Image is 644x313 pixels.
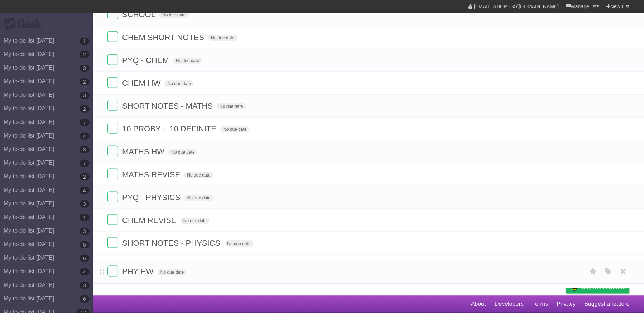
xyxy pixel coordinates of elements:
[107,169,118,179] label: Done
[80,187,90,194] b: 4
[122,147,166,156] span: MATHS HW
[122,33,206,42] span: CHEM SHORT NOTES
[80,65,90,72] b: 3
[80,241,90,248] b: 5
[122,79,163,88] span: CHEM HW
[184,172,213,178] span: No due date
[107,266,118,277] label: Done
[168,149,197,155] span: No due date
[80,268,90,275] b: 4
[122,239,222,248] span: SHORT NOTES - PHYSICS
[107,31,118,42] label: Done
[581,281,626,293] span: Buy me a coffee
[122,56,171,65] span: PYQ - CHEM
[217,103,246,110] span: No due date
[80,228,90,235] b: 3
[107,237,118,248] label: Done
[107,123,118,134] label: Done
[495,298,524,311] a: Developers
[107,54,118,65] label: Done
[80,200,90,208] b: 3
[586,266,600,278] label: Star task
[107,192,118,202] label: Done
[80,214,90,221] b: 1
[225,240,254,247] span: No due date
[80,295,90,303] b: 6
[585,298,630,311] a: Suggest a feature
[557,298,576,311] a: Privacy
[165,80,194,87] span: No due date
[122,267,155,276] span: PHY HW
[80,173,90,180] b: 2
[107,77,118,88] label: Done
[80,38,90,45] b: 1
[471,298,486,311] a: About
[80,92,90,99] b: 3
[208,35,237,41] span: No due date
[80,146,90,153] b: 3
[122,170,182,179] span: MATHS REVISE
[107,9,118,19] label: Done
[220,126,249,133] span: No due date
[181,218,210,224] span: No due date
[184,195,213,201] span: No due date
[80,78,90,85] b: 2
[107,146,118,156] label: Done
[122,101,215,110] span: SHORT NOTES - MATHS
[107,100,118,111] label: Done
[80,282,90,289] b: 3
[173,58,202,64] span: No due date
[80,119,90,126] b: 7
[80,255,90,262] b: 6
[107,214,118,225] label: Done
[159,12,188,18] span: No due date
[122,216,178,225] span: CHEM REVISE
[533,298,548,311] a: Terms
[80,51,90,58] b: 2
[80,133,90,140] b: 4
[122,193,182,202] span: PYQ - PHYSICS
[158,269,187,276] span: No due date
[80,105,90,113] b: 2
[4,18,47,30] div: Flask
[122,10,157,19] span: SCHOOL
[80,160,90,167] b: 7
[122,124,218,133] span: 10 PROBY + 10 DEFINITE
